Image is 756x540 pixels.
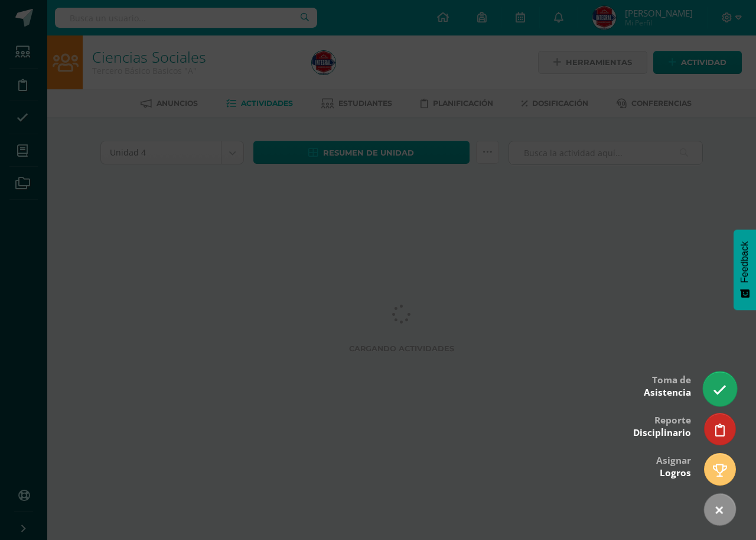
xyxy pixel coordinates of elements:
div: Reporte [633,406,691,445]
div: Asignar [656,447,691,485]
span: Disciplinario [633,426,691,439]
span: Asistencia [644,386,691,399]
span: Feedback [739,241,750,283]
button: Feedback - Mostrar encuesta [734,229,756,310]
span: Logros [660,467,691,479]
div: Toma de [644,366,691,405]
